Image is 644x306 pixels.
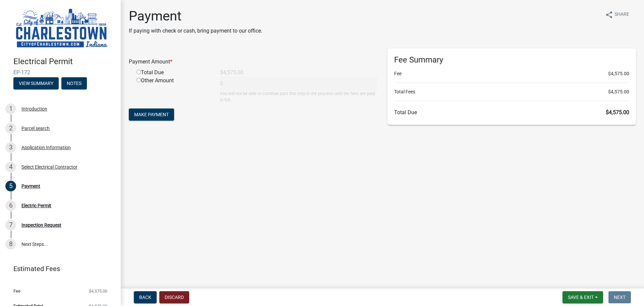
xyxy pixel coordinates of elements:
[61,81,87,86] wm-modal-confirm: Notes
[568,295,594,300] span: Save & Exit
[21,165,77,169] div: Select Electrical Contractor
[13,77,59,89] button: View Summary
[13,81,59,86] wm-modal-confirm: Summary
[131,77,215,103] div: Other Amount
[562,291,603,303] button: Save & Exit
[159,291,189,303] button: Discard
[394,55,629,65] h6: Fee Summary
[129,108,174,121] button: Make Payment
[608,88,629,95] span: $4,575.00
[134,112,169,117] span: Make Payment
[606,109,629,116] span: $4,575.00
[5,239,16,250] div: 8
[134,291,157,303] button: Back
[608,70,629,77] span: $4,575.00
[5,262,110,275] a: Estimated Fees
[21,106,47,111] div: Introduction
[21,223,61,227] div: Inspection Request
[605,11,613,19] i: share
[5,220,16,230] div: 7
[394,109,629,116] h6: Total Due
[614,295,626,300] span: Next
[5,142,16,153] div: 3
[21,126,50,131] div: Parcel search
[394,70,629,77] li: Fee
[600,8,635,21] button: shareShare
[21,203,51,208] div: Electric Permit
[608,291,631,303] button: Next
[614,11,629,19] span: Share
[5,103,16,114] div: 1
[139,295,151,300] span: Back
[124,58,382,66] div: Payment Amount
[129,27,262,35] p: If paying with check or cash, bring payment to our office.
[89,289,107,293] span: $4,575.00
[394,88,629,95] li: Total Fees
[131,69,215,77] div: Total Due
[5,181,16,191] div: 5
[5,162,16,172] div: 4
[61,77,87,89] button: Notes
[13,7,110,50] img: City of Charlestown, Indiana
[13,69,107,76] span: EP-172
[21,145,71,150] div: Application Information
[129,8,262,24] h1: Payment
[5,200,16,211] div: 6
[13,289,20,293] span: Fee
[21,184,40,188] div: Payment
[13,57,115,67] h4: Electrical Permit
[5,123,16,134] div: 2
